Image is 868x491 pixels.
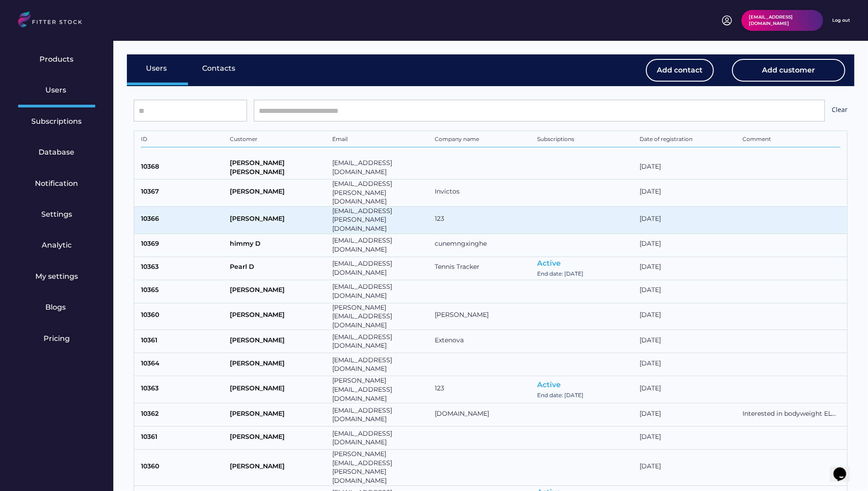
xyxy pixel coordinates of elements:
[435,409,533,421] div: [DOMAIN_NAME]
[332,136,430,145] div: Email
[141,187,225,199] div: 10367
[332,356,430,374] div: [EMAIL_ADDRESS][DOMAIN_NAME]
[230,239,328,251] div: himmy D
[141,311,225,322] div: 10360
[640,214,738,226] div: [DATE]
[39,147,75,157] div: Database
[32,117,82,126] div: Subscriptions
[832,17,850,24] div: Log out
[332,303,430,330] div: [PERSON_NAME][EMAIL_ADDRESS][DOMAIN_NAME]
[640,136,738,145] div: Date of registration
[202,63,235,73] div: Contacts
[538,380,561,390] div: Active
[141,336,225,347] div: 10361
[141,384,225,395] div: 10363
[230,433,328,444] div: [PERSON_NAME]
[332,207,430,233] div: [EMAIL_ADDRESS][PERSON_NAME][DOMAIN_NAME]
[830,455,859,482] iframe: chat widget
[435,336,533,347] div: Extenova
[35,272,78,282] div: My settings
[722,15,732,26] img: profile-circle.svg
[141,136,225,145] div: ID
[230,159,328,176] div: [PERSON_NAME] [PERSON_NAME]
[538,136,635,145] div: Subscriptions
[538,258,561,268] div: Active
[42,240,72,250] div: Analytic
[435,187,533,199] div: Invictos
[332,376,430,403] div: [PERSON_NAME][EMAIL_ADDRESS][DOMAIN_NAME]
[141,409,225,421] div: 10362
[141,359,225,370] div: 10364
[18,11,90,30] img: LOGO.svg
[332,333,430,350] div: [EMAIL_ADDRESS][DOMAIN_NAME]
[230,409,328,421] div: [PERSON_NAME]
[141,214,225,226] div: 10366
[832,105,848,117] div: Clear
[230,214,328,226] div: [PERSON_NAME]
[640,384,738,395] div: [DATE]
[435,263,533,274] div: Tennis Tracker
[538,270,584,278] div: End date: [DATE]
[640,162,738,174] div: [DATE]
[45,85,68,95] div: Users
[40,54,74,64] div: Products
[230,311,328,322] div: [PERSON_NAME]
[732,59,845,82] button: Add customer
[35,179,78,189] div: Notification
[230,336,328,347] div: [PERSON_NAME]
[332,159,430,176] div: [EMAIL_ADDRESS][DOMAIN_NAME]
[332,282,430,300] div: [EMAIL_ADDRESS][DOMAIN_NAME]
[640,359,738,370] div: [DATE]
[230,136,328,145] div: Customer
[44,334,70,344] div: Pricing
[640,409,738,421] div: [DATE]
[230,384,328,395] div: [PERSON_NAME]
[230,359,328,370] div: [PERSON_NAME]
[749,14,816,27] div: [EMAIL_ADDRESS][DOMAIN_NAME]
[230,462,328,473] div: [PERSON_NAME]
[742,136,840,145] div: Comment
[435,384,533,395] div: 123
[141,239,225,251] div: 10369
[332,180,430,206] div: [EMAIL_ADDRESS][PERSON_NAME][DOMAIN_NAME]
[230,286,328,297] div: [PERSON_NAME]
[640,187,738,199] div: [DATE]
[435,214,533,226] div: 123
[640,311,738,322] div: [DATE]
[640,433,738,444] div: [DATE]
[435,239,533,251] div: cunemngxinghe
[332,406,430,424] div: [EMAIL_ADDRESS][DOMAIN_NAME]
[332,429,430,447] div: [EMAIL_ADDRESS][DOMAIN_NAME]
[640,462,738,473] div: [DATE]
[141,162,225,174] div: 10368
[141,433,225,444] div: 10361
[435,311,533,322] div: [PERSON_NAME]
[646,59,714,82] button: Add contact
[146,63,169,73] div: Users
[45,302,68,312] div: Blogs
[640,286,738,297] div: [DATE]
[332,450,430,485] div: [PERSON_NAME][EMAIL_ADDRESS][PERSON_NAME][DOMAIN_NAME]
[41,209,72,219] div: Settings
[141,263,225,274] div: 10363
[640,336,738,347] div: [DATE]
[141,462,225,473] div: 10360
[538,392,584,399] div: End date: [DATE]
[435,136,533,145] div: Company name
[742,409,840,418] div: Interested in bodyweight EL...
[332,236,430,254] div: [EMAIL_ADDRESS][DOMAIN_NAME]
[230,263,328,274] div: Pearl D
[230,187,328,199] div: [PERSON_NAME]
[332,259,430,277] div: [EMAIL_ADDRESS][DOMAIN_NAME]
[640,263,738,274] div: [DATE]
[141,286,225,297] div: 10365
[640,239,738,251] div: [DATE]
